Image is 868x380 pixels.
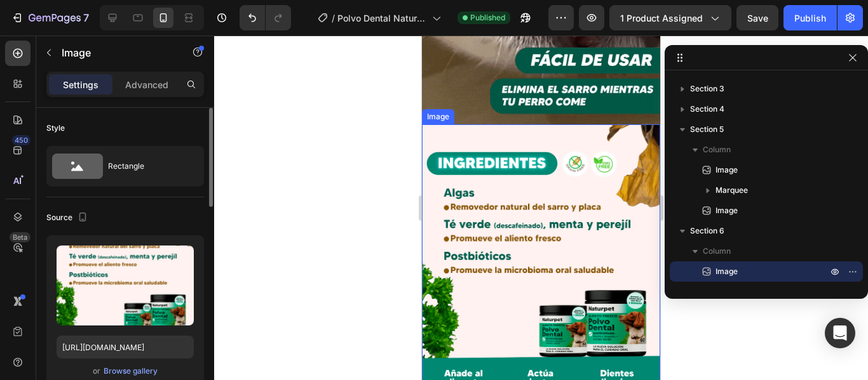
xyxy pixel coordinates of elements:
span: Image [715,265,738,278]
span: Published [470,12,505,23]
input: https://example.com/image.jpg [57,336,194,358]
span: Section 4 [690,103,724,115]
span: Save [747,13,768,23]
button: Publish [783,5,837,30]
div: 450 [12,135,31,145]
span: Image [715,204,738,217]
div: Source [46,209,90,226]
iframe: Design area [422,36,660,380]
span: or [93,364,100,379]
span: Section 5 [690,123,724,136]
button: 1 product assigned [609,5,731,30]
img: preview-image [57,246,194,325]
div: Publish [794,11,826,25]
div: Style [46,122,65,134]
button: Browse gallery [103,365,158,377]
div: Browse gallery [104,365,158,377]
p: Settings [63,78,98,91]
span: 1 product assigned [620,11,703,25]
span: Section 3 [690,82,724,95]
span: Image [715,164,738,176]
div: Beta [10,232,31,242]
div: Open Intercom Messenger [825,318,855,348]
button: 7 [5,5,95,30]
span: / [332,11,335,25]
span: Marquee [715,184,748,197]
p: Advanced [125,78,168,91]
div: Rectangle [108,152,186,181]
div: Undo/Redo [240,5,291,30]
p: Image [62,45,170,60]
span: Column [703,143,731,156]
p: 7 [83,10,89,25]
button: Save [736,5,778,30]
span: Section 6 [690,225,724,237]
span: Column [703,245,731,258]
span: Polvo Dental Naturpet [337,11,427,25]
